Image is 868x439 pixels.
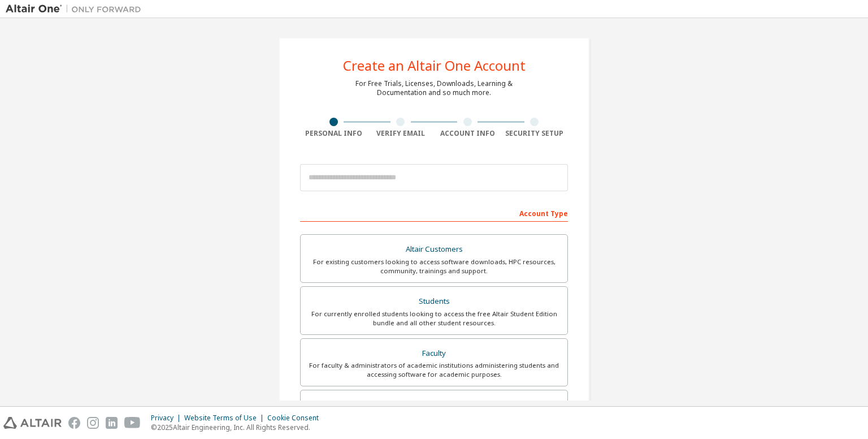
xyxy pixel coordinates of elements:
div: Verify Email [367,129,435,138]
div: Account Type [300,204,568,222]
div: Cookie Consent [267,414,325,423]
div: For faculty & administrators of academic institutions administering students and accessing softwa... [307,361,561,379]
div: Everyone else [307,397,561,413]
div: Faculty [307,346,561,361]
img: instagram.svg [87,417,99,429]
div: Security Setup [501,129,568,138]
img: youtube.svg [124,417,141,429]
div: Altair Customers [307,242,561,257]
div: For Free Trials, Licenses, Downloads, Learning & Documentation and so much more. [355,79,513,97]
div: Create an Altair One Account [343,59,526,72]
div: For currently enrolled students looking to access the free Altair Student Edition bundle and all ... [307,309,561,328]
div: For existing customers looking to access software downloads, HPC resources, community, trainings ... [307,257,561,276]
img: facebook.svg [68,417,80,429]
div: Privacy [151,414,184,423]
div: Website Terms of Use [184,414,267,423]
img: altair_logo.svg [3,417,62,429]
div: Account Info [434,129,501,138]
div: Personal Info [300,129,367,138]
div: Students [307,294,561,309]
p: © 2025 Altair Engineering, Inc. All Rights Reserved. [151,423,325,432]
img: Altair One [6,3,147,15]
img: linkedin.svg [106,417,118,429]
